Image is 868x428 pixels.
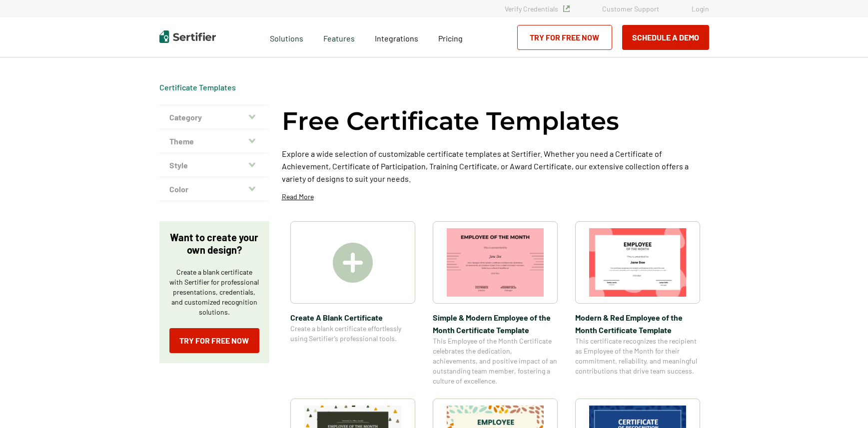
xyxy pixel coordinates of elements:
[447,228,544,297] img: Simple & Modern Employee of the Month Certificate Template
[169,328,259,353] a: Try for Free Now
[602,4,659,13] a: Customer Support
[375,31,418,43] a: Integrations
[563,5,570,12] img: Verified
[433,336,558,386] span: This Employee of the Month Certificate celebrates the dedication, achievements, and positive impa...
[270,31,303,43] span: Solutions
[282,192,314,202] p: Read More
[282,105,619,137] h1: Free Certificate Templates
[282,147,709,185] p: Explore a wide selection of customizable certificate templates at Sertifier. Whether you need a C...
[159,105,269,129] button: Category
[589,228,686,297] img: Modern & Red Employee of the Month Certificate Template
[433,221,558,386] a: Simple & Modern Employee of the Month Certificate TemplateSimple & Modern Employee of the Month C...
[505,4,570,13] a: Verify Credentials
[159,82,236,92] div: Breadcrumb
[692,4,709,13] a: Login
[159,129,269,153] button: Theme
[517,25,612,50] a: Try for Free Now
[375,33,418,43] span: Integrations
[290,311,415,324] span: Create A Blank Certificate
[323,31,355,43] span: Features
[159,82,236,92] a: Certificate Templates
[575,336,700,376] span: This certificate recognizes the recipient as Employee of the Month for their commitment, reliabil...
[575,221,700,386] a: Modern & Red Employee of the Month Certificate TemplateModern & Red Employee of the Month Certifi...
[438,33,463,43] span: Pricing
[433,311,558,336] span: Simple & Modern Employee of the Month Certificate Template
[333,243,373,283] img: Create A Blank Certificate
[159,177,269,201] button: Color
[169,231,259,256] p: Want to create your own design?
[575,311,700,336] span: Modern & Red Employee of the Month Certificate Template
[290,324,415,344] span: Create a blank certificate effortlessly using Sertifier’s professional tools.
[159,153,269,177] button: Style
[159,30,216,43] img: Sertifier | Digital Credentialing Platform
[438,31,463,43] a: Pricing
[169,267,259,317] p: Create a blank certificate with Sertifier for professional presentations, credentials, and custom...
